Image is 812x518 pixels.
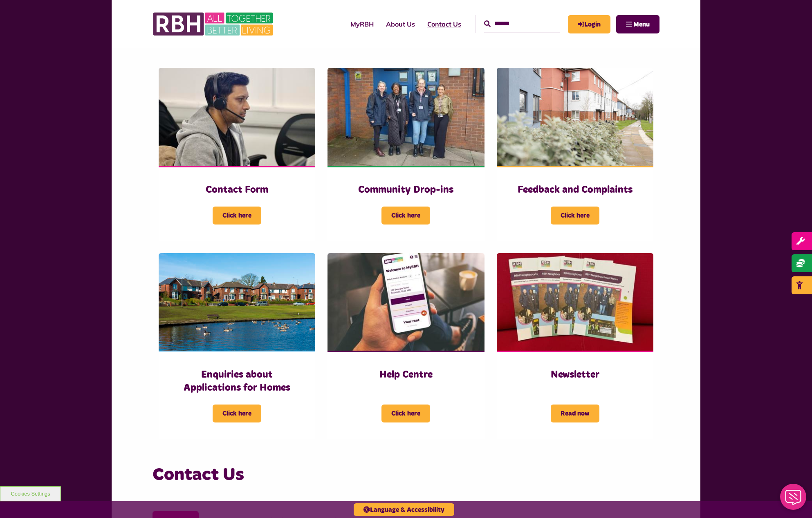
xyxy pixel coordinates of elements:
span: Click here [381,405,430,422]
a: Newsletter Read now [497,253,653,439]
span: Click here [381,207,430,225]
a: Enquiries about Applications for Homes Click here [159,253,315,439]
img: Heywood Drop In 2024 [327,68,484,166]
h3: Community Drop-ins [344,184,468,196]
a: Community Drop-ins Click here [327,68,484,241]
img: Dewhirst Rd 03 [159,253,315,351]
a: About Us [380,13,421,35]
h3: Help Centre [344,369,468,381]
a: Contact Form Click here [159,68,315,241]
img: RBH [153,8,275,40]
span: Menu [633,21,650,28]
a: Feedback and Complaints Click here [497,68,653,241]
h3: Feedback and Complaints [513,184,637,196]
img: Contact Centre February 2024 (4) [159,68,315,166]
h3: Enquiries about Applications for Homes [175,369,299,394]
span: Click here [213,405,261,422]
button: Navigation [616,15,659,33]
a: Contact Us [421,13,467,35]
iframe: Netcall Web Assistant for live chat [775,481,812,518]
span: Click here [551,207,599,225]
img: RBH Newsletter Copies [497,253,653,351]
a: Help Centre Click here [327,253,484,439]
h3: Contact Form [175,184,299,196]
h3: Contact Us [153,463,659,487]
span: Read now [551,405,599,422]
a: MyRBH [568,15,610,33]
img: Myrbh Man Wth Mobile Correct [327,253,484,351]
span: Click here [213,207,261,225]
h3: Newsletter [513,369,637,381]
img: SAZMEDIA RBH 22FEB24 97 [497,68,653,166]
a: MyRBH [344,13,380,35]
button: Language & Accessibility [354,503,454,516]
input: Search [484,15,560,33]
